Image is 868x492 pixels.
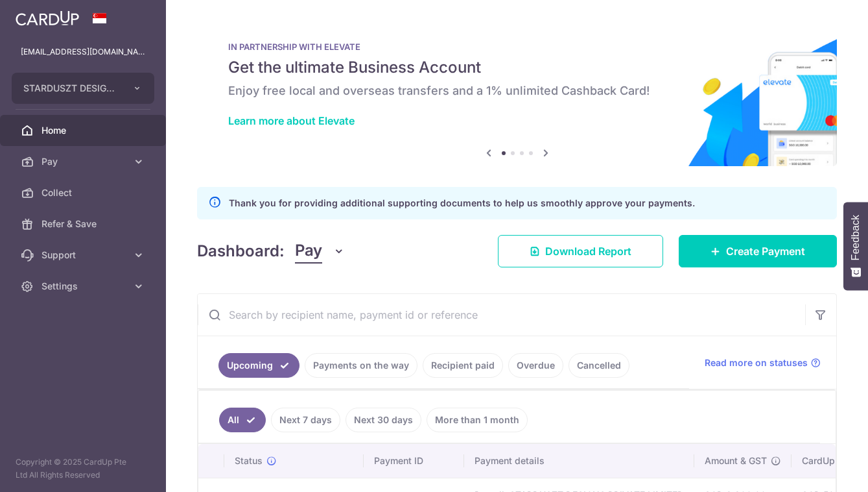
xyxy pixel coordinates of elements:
[498,235,663,267] a: Download Report
[295,239,345,264] button: Pay
[423,353,503,378] a: Recipient paid
[726,243,805,259] span: Create Payment
[228,57,806,78] h5: Get the ultimate Business Account
[219,408,266,432] a: All
[705,356,808,369] span: Read more on statuses
[569,353,629,378] a: Cancelled
[705,454,767,467] span: Amount & GST
[784,453,855,486] iframe: Opens a widget where you can find more information
[228,114,355,127] a: Learn more about Elevate
[198,294,805,336] input: Search by recipient name, payment id or reference
[843,202,868,290] button: Feedback - Show survey
[228,42,806,52] p: IN PARTNERSHIP WITH ELEVATE
[235,454,263,467] span: Status
[305,353,417,378] a: Payments on the way
[16,10,79,26] img: CardUp
[508,353,563,378] a: Overdue
[41,249,127,262] span: Support
[197,240,285,263] h4: Dashboard:
[41,217,127,230] span: Refer & Save
[705,356,821,369] a: Read more on statuses
[679,235,837,267] a: Create Payment
[850,215,862,260] span: Feedback
[364,444,464,478] th: Payment ID
[218,353,299,378] a: Upcoming
[228,83,806,99] h6: Enjoy free local and overseas transfers and a 1% unlimited Cashback Card!
[346,408,421,432] a: Next 30 days
[21,45,145,58] p: [EMAIL_ADDRESS][DOMAIN_NAME]
[12,73,154,104] button: STARDUSZT DESIGNS PRIVATE LIMITED
[295,239,322,264] span: Pay
[41,186,127,199] span: Collect
[197,21,837,166] img: Renovation banner
[427,408,528,432] a: More than 1 month
[271,408,340,432] a: Next 7 days
[41,155,127,168] span: Pay
[229,195,695,211] p: Thank you for providing additional supporting documents to help us smoothly approve your payments.
[464,444,694,478] th: Payment details
[41,280,127,293] span: Settings
[41,124,127,137] span: Home
[23,82,119,95] span: STARDUSZT DESIGNS PRIVATE LIMITED
[545,243,631,259] span: Download Report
